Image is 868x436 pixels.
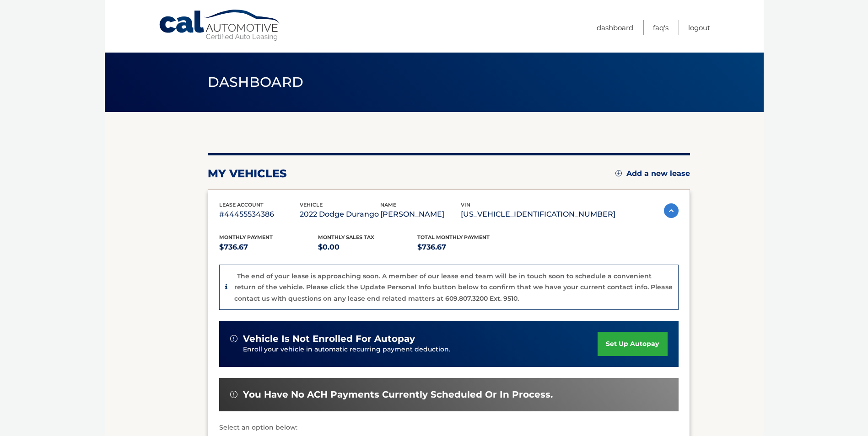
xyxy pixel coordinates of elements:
p: The end of your lease is approaching soon. A member of our lease end team will be in touch soon t... [234,272,673,303]
p: #44455534386 [219,208,300,221]
a: Add a new lease [615,169,690,178]
span: name [380,202,396,208]
span: vin [461,202,470,208]
a: Cal Automotive [158,9,282,42]
span: vehicle is not enrolled for autopay [243,333,415,345]
a: Dashboard [597,20,633,35]
p: [US_VEHICLE_IDENTIFICATION_NUMBER] [461,208,615,221]
span: Monthly sales Tax [318,234,374,240]
h2: my vehicles [208,167,287,181]
p: Enroll your vehicle in automatic recurring payment deduction. [243,345,598,355]
p: $736.67 [417,241,517,254]
span: You have no ACH payments currently scheduled or in process. [243,389,553,400]
img: alert-white.svg [230,335,237,342]
p: Select an option below: [219,422,679,433]
span: Monthly Payment [219,234,273,240]
img: add.svg [615,170,622,176]
p: [PERSON_NAME] [380,208,461,221]
p: $736.67 [219,241,318,254]
a: Logout [688,20,710,35]
span: Dashboard [208,74,304,90]
img: accordion-active.svg [664,203,679,218]
img: alert-white.svg [230,391,237,398]
p: 2022 Dodge Durango [300,208,380,221]
span: vehicle [300,202,323,208]
a: FAQ's [653,20,669,35]
p: $0.00 [318,241,417,254]
span: lease account [219,202,264,208]
a: set up autopay [598,332,667,356]
span: Total Monthly Payment [417,234,490,240]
